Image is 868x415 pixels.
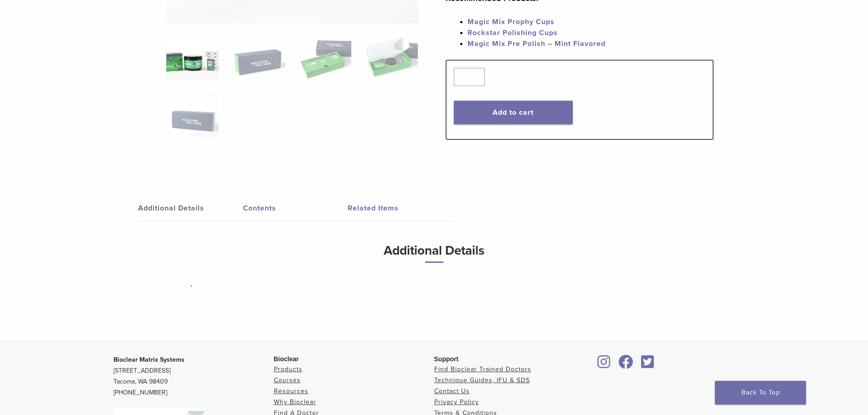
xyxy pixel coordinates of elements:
a: Find Bioclear Trained Doctors [434,365,531,373]
a: Contact Us [434,387,470,395]
button: Add to cart [454,101,573,124]
a: Technique Guides, IFU & SDS [434,376,530,384]
a: Why Bioclear [274,398,316,406]
a: Contents [243,195,348,221]
a: Privacy Policy [434,398,479,406]
a: Related Items [348,195,452,221]
a: Bioclear [638,360,657,369]
img: Rockstar (RS) Polishing Kit - Image 5 [166,92,219,138]
a: Bioclear [616,360,637,369]
a: Rockstar Polishing Cups [467,28,558,37]
a: Bioclear [595,360,614,369]
span: Bioclear [274,355,299,363]
img: Rockstar (RS) Polishing Kit - Image 2 [232,35,285,80]
a: Additional Details [138,195,243,221]
a: Products [274,365,303,373]
p: . [190,277,678,291]
a: Resources [274,387,308,395]
a: Magic Mix Prophy Cups [467,17,555,26]
span: Support [434,355,459,363]
strong: Bioclear Matrix Systems [113,356,185,364]
a: Back To Top [715,381,806,405]
img: Rockstar (RS) Polishing Kit - Image 3 [299,35,351,80]
img: DSC_6582-copy-324x324.jpg [166,35,219,80]
a: Courses [274,376,301,384]
img: Rockstar (RS) Polishing Kit - Image 4 [365,35,417,80]
p: [STREET_ADDRESS] Tacoma, WA 98409 [PHONE_NUMBER] [113,354,274,398]
a: Magic Mix Pre Polish – Mint Flavored [467,39,606,48]
h3: Additional Details [190,240,678,270]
